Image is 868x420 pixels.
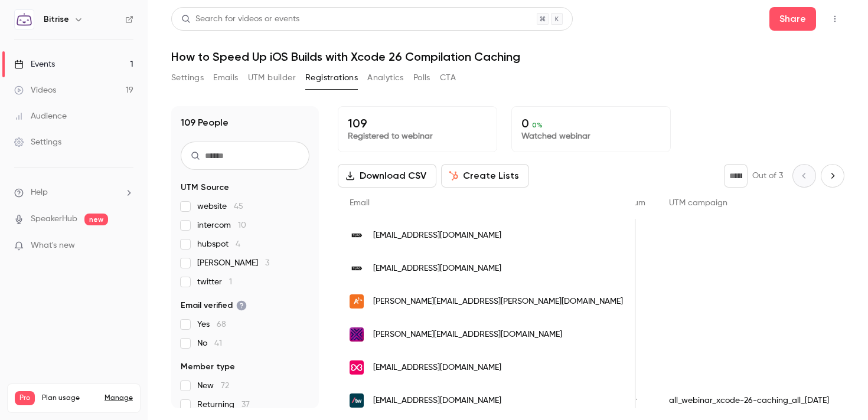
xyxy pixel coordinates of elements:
[84,214,108,225] span: new
[14,58,55,70] div: Events
[14,136,61,148] div: Settings
[238,221,246,229] span: 10
[821,164,844,188] button: Next page
[197,337,222,349] span: No
[197,276,232,288] span: twitter
[234,202,243,211] span: 45
[197,399,250,411] span: Returning
[14,84,56,96] div: Videos
[181,361,235,373] span: Member type
[350,294,364,309] img: alayacare.com
[197,257,269,269] span: [PERSON_NAME]
[532,121,543,129] span: 0 %
[181,116,229,130] h1: 109 People
[521,130,661,142] p: Watched webinar
[338,164,436,188] button: Download CSV
[373,262,501,275] span: [EMAIL_ADDRESS][DOMAIN_NAME]
[171,68,204,87] button: Settings
[348,116,487,130] p: 109
[42,393,97,403] span: Plan usage
[350,327,364,342] img: vml.com
[769,7,816,31] button: Share
[373,362,501,374] span: [EMAIL_ADDRESS][DOMAIN_NAME]
[265,259,269,267] span: 3
[197,219,246,231] span: intercom
[197,319,226,330] span: Yes
[350,199,370,207] span: Email
[350,261,364,275] img: turo.com
[171,50,844,64] h1: How to Speed Up iOS Builds with Xcode 26 Compilation Caching
[197,201,243,212] span: website
[14,110,67,122] div: Audience
[31,186,48,199] span: Help
[441,164,529,188] button: Create Lists
[305,68,358,87] button: Registrations
[221,382,229,390] span: 72
[31,213,77,225] a: SpeakerHub
[242,401,250,409] span: 37
[373,296,623,308] span: [PERSON_NAME][EMAIL_ADDRESS][PERSON_NAME][DOMAIN_NAME]
[373,395,501,407] span: [EMAIL_ADDRESS][DOMAIN_NAME]
[521,116,661,130] p: 0
[373,329,562,341] span: [PERSON_NAME][EMAIL_ADDRESS][DOMAIN_NAME]
[213,68,238,87] button: Emails
[181,182,229,193] span: UTM Source
[229,278,232,286] span: 1
[217,320,226,329] span: 68
[350,360,364,375] img: sittercity.com
[214,339,222,347] span: 41
[248,68,296,87] button: UTM builder
[348,130,487,142] p: Registered to webinar
[669,199,727,207] span: UTM campaign
[373,229,501,242] span: [EMAIL_ADDRESS][DOMAIN_NAME]
[413,68,430,87] button: Polls
[181,300,247,311] span: Email verified
[31,239,75,252] span: What's new
[119,241,133,251] iframe: Noticeable Trigger
[350,393,364,408] img: thoughtworks.com
[367,68,404,87] button: Analytics
[197,238,240,250] span: hubspot
[657,384,841,417] div: all_webinar_xcode-26-caching_all_[DATE]
[44,14,69,25] h6: Bitrise
[15,10,34,29] img: Bitrise
[752,170,783,182] p: Out of 3
[236,240,240,248] span: 4
[181,13,299,25] div: Search for videos or events
[350,228,364,242] img: turo.com
[197,380,229,392] span: New
[105,393,133,403] a: Manage
[440,68,456,87] button: CTA
[14,186,133,199] li: help-dropdown-opener
[15,391,35,405] span: Pro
